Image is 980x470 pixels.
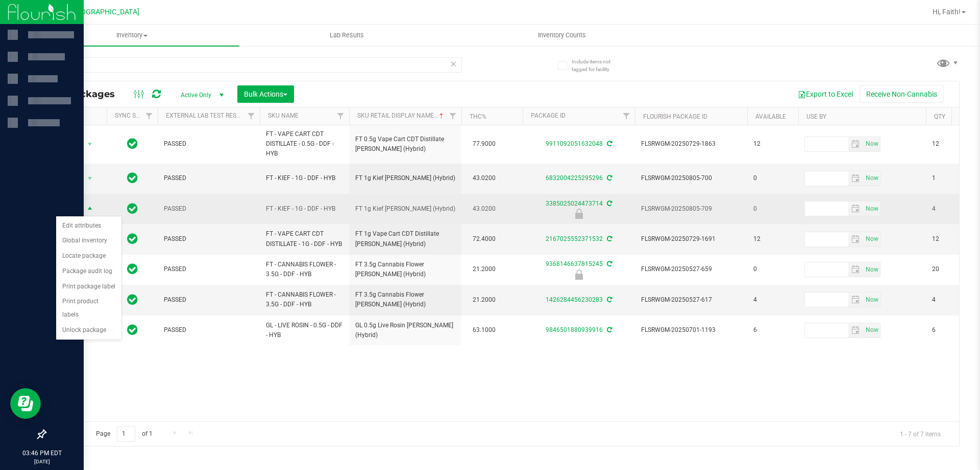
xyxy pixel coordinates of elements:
span: In Sync [127,293,138,307]
span: Sync from Compliance System [605,326,612,333]
span: FT - VAPE CART CDT DISTILLATE - 0.5G - DDF - HYB [266,129,343,159]
span: 4 [932,204,971,214]
li: Unlock package [56,323,121,338]
span: FT - KIEF - 1G - DDF - HYB [266,204,343,214]
a: Lab Results [239,25,454,46]
span: All Packages [53,88,125,100]
span: Sync from Compliance System [605,140,612,147]
li: Edit attributes [56,218,121,234]
span: Hi, Faith! [933,8,961,16]
a: Filter [141,107,158,125]
span: select [848,137,863,151]
span: FLSRWGM-20250527-617 [641,295,741,305]
span: select [848,171,863,186]
button: Receive Non-Cannabis [860,85,944,103]
a: Qty [934,113,945,120]
span: Sync from Compliance System [605,200,612,207]
span: select [863,171,880,186]
span: GL - LIVE ROSIN - 0.5G - DDF - HYB [266,321,343,340]
a: 6832004225295296 [546,174,603,182]
button: Export to Excel [791,85,860,103]
span: PASSED [164,264,254,274]
li: Print product labels [56,294,121,322]
span: 1 - 7 of 7 items [892,426,949,441]
span: Set Current date [863,293,880,307]
li: Locate package [56,249,121,264]
p: [DATE] [5,458,79,465]
span: FLSRWGM-20250805-700 [641,173,741,183]
span: Inventory Counts [524,31,600,40]
a: 9911092051632048 [546,140,603,147]
p: 03:46 PM EDT [5,449,79,458]
a: Sku Retail Display Name [357,112,446,119]
span: select [84,137,96,151]
span: In Sync [127,137,138,151]
span: Sync from Compliance System [605,174,612,182]
span: Set Current date [863,323,880,338]
span: Include items not tagged for facility [572,58,623,73]
span: In Sync [127,171,138,185]
span: select [863,293,880,307]
span: FLSRWGM-20250701-1193 [641,325,741,335]
li: Package audit log [56,264,121,279]
span: In Sync [127,202,138,216]
a: Filter [445,107,461,125]
a: External Lab Test Result [166,112,246,119]
span: 63.1000 [468,323,501,338]
div: Newly Received [521,270,636,280]
span: select [848,323,863,338]
a: 9846501880939916 [546,326,603,333]
span: Clear [450,57,457,71]
span: select [848,202,863,216]
a: Use By [806,113,826,120]
span: select [848,232,863,247]
a: Filter [618,107,635,125]
span: In Sync [127,232,138,246]
span: 21.2000 [468,293,501,307]
span: PASSED [164,139,254,149]
span: Inventory [24,31,239,40]
span: Page of 1 [87,426,161,442]
span: PASSED [164,325,254,335]
a: Filter [332,107,349,125]
a: Flourish Package ID [643,113,707,120]
span: Sync from Compliance System [605,235,612,242]
span: 12 [932,234,971,244]
span: 1 [932,173,971,183]
span: Set Current date [863,232,880,247]
span: FT 0.5g Vape Cart CDT Distillate [PERSON_NAME] (Hybrid) [355,135,455,154]
span: 0 [753,204,792,214]
span: select [863,323,880,338]
span: select [863,232,880,247]
input: 1 [117,426,135,442]
span: select [863,202,880,216]
span: Set Current date [863,202,880,216]
span: In Sync [127,262,138,276]
span: 4 [753,295,792,305]
span: [GEOGRAPHIC_DATA] [69,8,139,16]
li: Global inventory [56,233,121,249]
iframe: Resource center [10,388,41,419]
span: 12 [753,139,792,149]
span: PASSED [164,173,254,183]
span: 0 [753,264,792,274]
div: Newly Received [521,209,636,219]
span: GL 0.5g Live Rosin [PERSON_NAME] (Hybrid) [355,321,455,340]
span: FLSRWGM-20250805-709 [641,204,741,214]
a: 2167025552371532 [546,235,603,242]
span: In Sync [127,323,138,337]
a: SKU Name [268,112,299,119]
a: Package ID [531,112,566,119]
a: Inventory Counts [454,25,669,46]
span: select [863,262,880,277]
span: Set Current date [863,137,880,151]
a: 1426284456230283 [546,296,603,303]
span: 43.0200 [468,202,501,216]
li: Print package label [56,279,121,295]
a: Sync Status [115,112,154,119]
span: FT 3.5g Cannabis Flower [PERSON_NAME] (Hybrid) [355,260,455,279]
span: 43.0200 [468,171,501,186]
span: FT - CANNABIS FLOWER - 3.5G - DDF - HYB [266,260,343,279]
span: PASSED [164,234,254,244]
span: 12 [932,139,971,149]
